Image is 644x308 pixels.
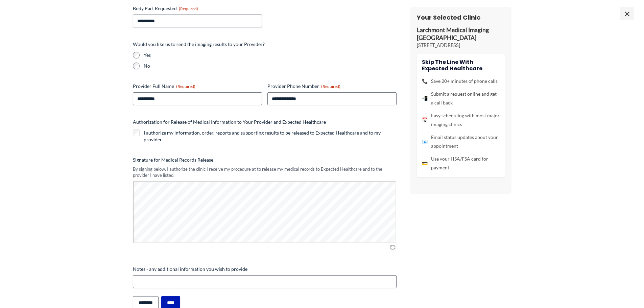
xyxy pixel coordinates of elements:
[422,94,428,103] span: 📲
[144,63,397,69] label: No
[417,14,505,21] h3: Your Selected Clinic
[422,133,500,150] li: Email status updates about your appointment
[133,83,262,90] label: Provider Full Name
[422,111,500,129] li: Easy scheduling with most major imaging clinics
[422,59,500,72] h4: Skip the line with Expected Healthcare
[321,84,340,89] span: (Required)
[179,6,198,11] span: (Required)
[144,52,397,58] label: Yes
[422,116,428,124] span: 📅
[417,42,505,49] p: [STREET_ADDRESS]
[133,5,262,12] label: Body Part Requested
[133,41,265,48] legend: Would you like us to send the imaging results to your Provider?
[133,119,326,125] legend: Authorization for Release of Medical Information to Your Provider and Expected Healthcare
[422,90,500,107] li: Submit a request online and get a call back
[133,266,397,273] label: Notes - any additional information you wish to provide
[620,7,634,20] span: ×
[388,244,397,251] img: Clear Signature
[422,77,428,86] span: 📞
[144,129,397,143] label: I authorize my information, order, reports and supporting results to be released to Expected Heal...
[133,166,397,179] div: By signing below, I authorize the clinic I receive my procedure at to release my medical records ...
[267,83,397,90] label: Provider Phone Number
[422,159,428,168] span: 💳
[422,77,500,86] li: Save 20+ minutes of phone calls
[176,84,195,89] span: (Required)
[133,157,397,163] label: Signature for Medical Records Release
[417,26,505,42] p: Larchmont Medical Imaging [GEOGRAPHIC_DATA]
[422,155,500,172] li: Use your HSA/FSA card for payment
[422,137,428,146] span: 📧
